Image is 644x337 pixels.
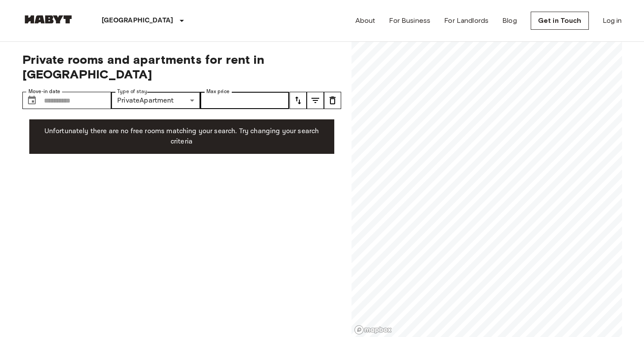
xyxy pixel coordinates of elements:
[206,88,230,95] label: Max price
[289,92,307,109] button: tune
[28,88,60,95] label: Move-in date
[102,16,174,26] p: [GEOGRAPHIC_DATA]
[531,12,589,30] a: Get in Touch
[324,92,341,109] button: tune
[22,15,74,24] img: Habyt
[22,52,341,81] span: Private rooms and apartments for rent in [GEOGRAPHIC_DATA]
[389,16,430,26] a: For Business
[603,16,622,26] a: Log in
[23,92,40,109] button: Choose date
[117,88,147,95] label: Type of stay
[355,16,376,26] a: About
[444,16,488,26] a: For Landlords
[111,92,200,109] div: PrivateApartment
[354,325,392,335] a: Mapbox logo
[36,126,327,147] p: Unfortunately there are no free rooms matching your search. Try changing your search criteria
[502,16,517,26] a: Blog
[307,92,324,109] button: tune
